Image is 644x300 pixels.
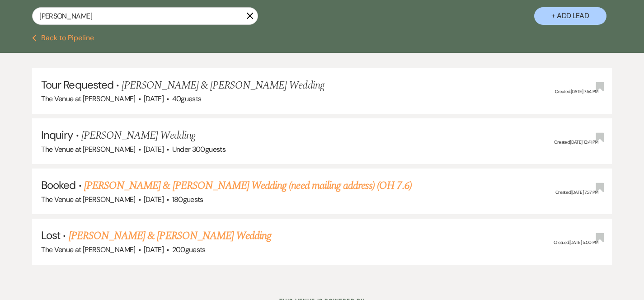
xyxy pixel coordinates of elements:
span: 180 guests [172,195,203,204]
span: Tour Requested [41,78,113,92]
input: Search by name, event date, email address or phone number [32,7,258,25]
span: The Venue at [PERSON_NAME] [41,145,135,154]
span: [DATE] [144,94,164,103]
span: Created: [DATE] 7:37 PM [555,189,598,195]
button: + Add Lead [534,7,606,25]
span: Under 300 guests [172,145,226,154]
span: Lost [41,228,60,242]
span: 40 guests [172,94,202,103]
span: Created: [DATE] 7:54 PM [555,89,598,95]
span: Inquiry [41,128,73,142]
span: Created: [DATE] 10:41 PM [554,139,598,145]
span: The Venue at [PERSON_NAME] [41,94,135,103]
span: The Venue at [PERSON_NAME] [41,245,135,254]
span: The Venue at [PERSON_NAME] [41,195,135,204]
span: Created: [DATE] 5:00 PM [554,239,598,245]
button: Back to Pipeline [32,34,94,42]
a: [PERSON_NAME] & [PERSON_NAME] Wedding (need mailing address) (OH 7.6) [84,178,412,194]
span: [PERSON_NAME] Wedding [81,127,196,144]
span: [DATE] [144,145,164,154]
span: [DATE] [144,245,164,254]
span: Booked [41,178,75,192]
span: [PERSON_NAME] & [PERSON_NAME] Wedding [122,77,324,94]
span: 200 guests [172,245,206,254]
span: [DATE] [144,195,164,204]
a: [PERSON_NAME] & [PERSON_NAME] Wedding [69,228,271,244]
